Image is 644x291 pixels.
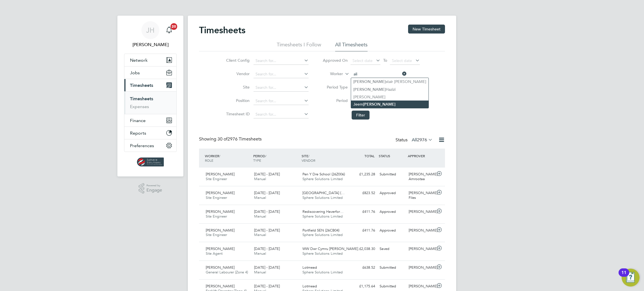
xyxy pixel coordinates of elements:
[406,189,435,202] div: [PERSON_NAME] Files
[302,270,343,275] span: Sphere Solutions Limited
[206,270,248,275] span: General Labourer (Zone 4)
[302,158,315,163] span: VENDOR
[206,190,235,195] span: [PERSON_NAME]
[406,170,435,184] div: [PERSON_NAME] Amrootaa
[217,136,228,142] span: 30 of
[254,70,309,78] input: Search for...
[377,151,406,161] div: STATUS
[224,111,250,116] label: Timesheet ID
[302,190,345,195] span: [GEOGRAPHIC_DATA] (…
[254,97,309,105] input: Search for...
[124,139,176,152] button: Preferences
[254,190,280,195] span: [DATE] - [DATE]
[352,111,370,120] button: Filter
[363,102,396,107] b: [PERSON_NAME]
[130,58,148,63] span: Network
[124,79,176,91] button: Timesheets
[352,70,407,78] input: Search for...
[199,136,263,142] div: Showing
[254,228,280,233] span: [DATE] - [DATE]
[206,228,235,233] span: [PERSON_NAME]
[302,232,343,237] span: Sphere Solutions Limited
[351,86,428,93] li: Hazizi
[219,154,220,158] span: /
[124,127,176,139] button: Reports
[117,16,183,176] nav: Main navigation
[164,21,175,39] a: 20
[406,226,435,235] div: [PERSON_NAME]
[406,282,435,291] div: [PERSON_NAME]
[348,170,377,179] div: £1,235.28
[124,21,177,48] a: JH[PERSON_NAME]
[377,189,406,198] div: Approved
[377,244,406,254] div: Saved
[124,54,176,66] button: Network
[353,79,386,84] b: [PERSON_NAME]
[348,244,377,254] div: £2,038.30
[224,58,250,63] label: Client Config
[323,58,348,63] label: Approved On
[265,154,266,158] span: /
[254,176,266,181] span: Manual
[224,71,250,76] label: Vendor
[302,284,317,288] span: Lotmead
[377,263,406,272] div: Submitted
[206,284,235,288] span: [PERSON_NAME]
[205,158,213,163] span: ROLE
[139,183,162,194] a: Powered byEngage
[130,83,153,88] span: Timesheets
[417,137,427,143] span: 2976
[254,57,309,65] input: Search for...
[412,137,433,143] label: All
[621,273,626,280] div: 11
[253,158,261,163] span: TYPE
[224,85,250,90] label: Site
[130,130,146,136] span: Reports
[206,214,227,219] span: Site Engineer
[254,284,280,288] span: [DATE] - [DATE]
[348,189,377,198] div: £823.52
[203,151,252,165] div: WORKER
[348,282,377,291] div: £1,175.64
[335,41,368,51] li: All Timesheets
[254,172,280,176] span: [DATE] - [DATE]
[377,226,406,235] div: Approved
[348,207,377,216] div: £411.76
[199,25,245,36] h2: Timesheets
[206,172,235,176] span: [PERSON_NAME]
[124,158,177,166] a: Go to home page
[302,209,344,214] span: Rediscovering Haverfor…
[351,93,428,101] li: [PERSON_NAME]
[302,246,362,251] span: WW Dwr Cymru [PERSON_NAME]…
[254,111,309,118] input: Search for...
[124,41,177,48] span: Jakir Hussain
[124,114,176,127] button: Finance
[382,57,389,64] span: To
[352,58,373,63] span: Select date
[406,263,435,272] div: [PERSON_NAME]
[308,154,309,158] span: /
[300,151,349,165] div: SITE
[206,251,222,256] span: Site Agent
[130,143,154,148] span: Preferences
[302,214,343,219] span: Sphere Solutions Limited
[146,188,162,193] span: Engage
[348,263,377,272] div: £638.52
[396,136,434,144] div: Status
[217,136,262,142] span: 2976 Timesheets
[406,207,435,216] div: [PERSON_NAME]
[130,70,140,75] span: Jobs
[377,282,406,291] div: Submitted
[302,195,343,200] span: Sphere Solutions Limited
[254,214,266,219] span: Manual
[130,96,153,101] a: Timesheets
[351,101,428,108] li: Jeem
[254,195,266,200] span: Manual
[408,25,445,34] button: New Timesheet
[254,246,280,251] span: [DATE] - [DATE]
[302,251,343,256] span: Sphere Solutions Limited
[254,232,266,237] span: Manual
[302,265,317,270] span: Lotmead
[130,118,146,123] span: Finance
[622,269,640,287] button: Open Resource Center, 11 new notifications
